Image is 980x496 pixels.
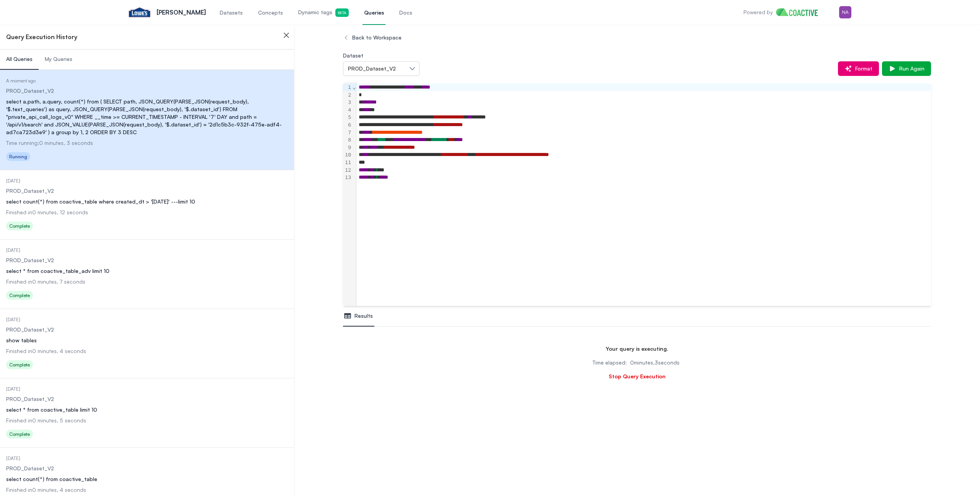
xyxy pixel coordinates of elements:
span: [DATE] [6,386,20,392]
span: Finished in 0 minutes, 7 seconds [6,278,85,285]
span: Finished in 0 minutes, 12 seconds [6,209,88,215]
span: Time running: 0 minutes, 3 seconds [6,140,93,146]
dd: PROD_Dataset_V2 [6,87,288,95]
span: Complete [6,360,33,369]
button: Stop Query Execution [609,373,666,380]
div: 2 [343,91,352,99]
dd: PROD_Dataset_V2 [6,187,288,195]
span: Complete [6,222,33,230]
span: Run Again [896,65,924,72]
span: Running [6,152,30,161]
img: Menu for the logged in user [839,6,851,18]
div: 5 [343,113,352,121]
div: 13 [343,174,352,181]
div: 11 [343,159,352,166]
div: select * from coactive_table_adv limit 10 [6,267,288,275]
span: Datasets [220,9,243,16]
span: Complete [6,430,33,439]
button: My Queries [39,49,78,70]
div: 8 [343,136,352,144]
span: Finished in 0 minutes, 5 seconds [6,417,86,424]
span: Finished in 0 minutes, 4 seconds [6,486,86,493]
div: select * from coactive_table limit 10 [6,406,288,414]
div: select count(*) from coactive_table where created_dt > '[DATE]' ---limit 10 [6,198,288,205]
span: Back to Workspace [349,34,402,41]
p: [PERSON_NAME] [157,8,206,17]
div: 4 [343,106,352,114]
button: PROD_Dataset_V2 [343,61,420,76]
img: Lowe's [129,6,150,18]
div: 7 [343,129,352,136]
span: Complete [6,291,33,300]
div: 10 [343,151,352,159]
dd: PROD_Dataset_V2 [6,395,288,403]
span: All Queries [6,55,33,63]
div: 9 [343,144,352,151]
span: Queries [364,9,384,16]
span: My Queries [45,55,72,63]
span: PROD_Dataset_V2 [348,65,396,72]
span: Results [354,312,373,320]
label: Dataset [343,52,363,59]
div: 3 [343,99,352,106]
span: Dynamic tags [298,8,349,17]
p: Powered by [743,8,773,16]
span: Finished in 0 minutes, 4 seconds [6,348,86,354]
dd: PROD_Dataset_V2 [6,465,288,472]
div: Your query is executing. [343,345,931,353]
div: 1 [343,84,352,91]
div: 6 [343,121,352,129]
div: select a.path, a.query, count(*) from ( SELECT path, JSON_QUERY(PARSE_JSON(request_body), '$.text... [6,98,288,136]
button: Run Again [882,61,931,76]
nav: Tabs [343,306,931,327]
div: select count(*) from coactive_table [6,475,288,483]
button: Results [343,306,374,327]
img: Home [776,8,824,16]
button: Format [838,61,879,76]
dd: PROD_Dataset_V2 [6,326,288,333]
h2: Query Execution History [6,32,77,41]
div: show tables [6,337,288,344]
span: A moment ago [6,78,36,84]
span: Fold line [352,84,356,90]
span: Concepts [258,9,283,16]
span: [DATE] [6,247,20,253]
button: Back to Workspace [343,31,408,44]
div: 12 [343,166,352,174]
span: Format [852,65,872,72]
div: 0 minutes, 3 seconds [628,359,682,366]
span: [DATE] [6,178,20,184]
div: Time elapsed: [343,359,931,366]
dd: PROD_Dataset_V2 [6,256,288,264]
span: Beta [335,8,349,17]
span: [DATE] [6,317,20,322]
span: [DATE] [6,455,20,461]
